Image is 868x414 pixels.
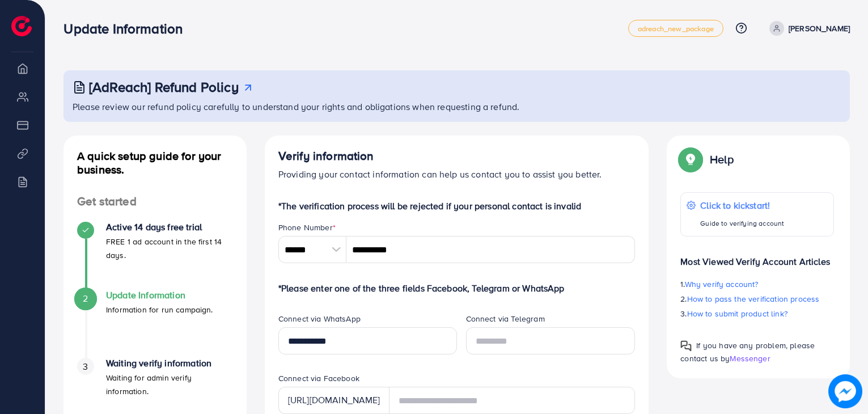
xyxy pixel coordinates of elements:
[687,293,820,305] span: How to pass the verification process
[687,308,787,319] span: How to submit product link?
[73,100,843,113] p: Please review our refund policy carefully to understand your rights and obligations when requesti...
[63,222,247,290] li: Active 14 days free trial
[680,307,834,320] p: 3.
[89,79,239,95] h3: [AdReach] Refund Policy
[106,358,233,369] h4: Waiting verify information
[828,374,862,408] img: image
[278,199,636,213] p: *The verification process will be rejected if your personal contact is invalid
[106,371,233,398] p: Waiting for admin verify information.
[700,198,784,212] p: Click to kickstart!
[700,217,784,230] p: Guide to verifying account
[466,313,545,324] label: Connect via Telegram
[83,360,88,373] span: 3
[63,20,192,37] h3: Update Information
[680,292,834,306] p: 2.
[63,149,247,176] h4: A quick setup guide for your business.
[638,25,714,32] span: adreach_new_package
[710,153,734,166] p: Help
[278,149,636,163] h4: Verify information
[278,167,636,181] p: Providing your contact information can help us contact you to assist you better.
[11,16,32,36] img: logo
[278,373,359,384] label: Connect via Facebook
[106,303,213,316] p: Information for run campaign.
[680,277,834,291] p: 1.
[765,21,850,36] a: [PERSON_NAME]
[628,20,723,37] a: adreach_new_package
[789,22,850,35] p: [PERSON_NAME]
[278,222,336,233] label: Phone Number
[63,195,247,209] h4: Get started
[680,246,834,268] p: Most Viewed Verify Account Articles
[63,290,247,358] li: Update Information
[680,340,815,364] span: If you have any problem, please contact us by
[106,290,213,301] h4: Update Information
[278,313,361,324] label: Connect via WhatsApp
[106,235,233,262] p: FREE 1 ad account in the first 14 days.
[730,353,770,364] span: Messenger
[278,281,636,295] p: *Please enter one of the three fields Facebook, Telegram or WhatsApp
[106,222,233,233] h4: Active 14 days free trial
[680,149,701,170] img: Popup guide
[278,387,389,414] div: [URL][DOMAIN_NAME]
[680,340,692,352] img: Popup guide
[83,292,88,305] span: 2
[685,278,759,290] span: Why verify account?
